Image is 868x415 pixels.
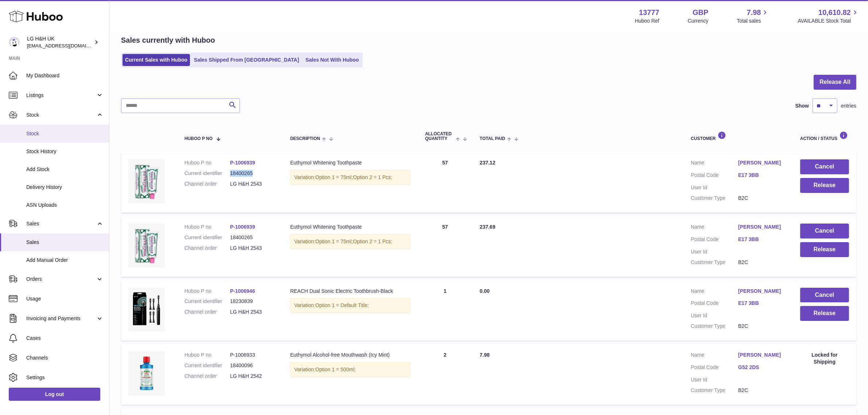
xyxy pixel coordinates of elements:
dt: Name [691,288,738,296]
a: P-1006939 [230,160,255,166]
a: E17 3BB [738,236,786,243]
span: 7.98 [480,352,490,358]
a: Current Sales with Huboo [122,54,190,66]
span: Option 1 = 500ml; [315,366,356,372]
dt: Huboo P no [184,288,230,295]
span: ALLOCATED Quantity [425,132,454,141]
a: P-1006939 [230,224,255,230]
span: My Dashboard [26,72,104,79]
span: Orders [26,276,96,283]
dt: Huboo P no [184,224,230,230]
dt: Customer Type [691,387,738,394]
dd: B2C [738,259,786,266]
dt: Postal Code [691,236,738,245]
dt: Name [691,224,738,232]
span: Stock [26,112,96,119]
h2: Sales currently with Huboo [121,35,215,45]
span: Option 2 = 1 Pcs; [353,238,392,244]
span: Stock History [26,148,104,155]
a: [PERSON_NAME] [738,352,786,358]
img: REACH_Dual_Sonic_Electric_Toothbrush-Image-1.webp [128,288,165,331]
span: Option 1 = 75ml; [315,238,353,244]
dt: Postal Code [691,172,738,181]
span: Delivery History [26,184,104,191]
dt: Customer Type [691,259,738,266]
td: 2 [418,344,472,405]
img: whitening-toothpaste.webp [128,159,165,203]
div: LG H&H UK [27,35,93,49]
dd: 18400265 [230,170,276,177]
dt: Channel order [184,181,230,187]
div: Locked for Shipping [800,352,849,365]
a: 7.98 Total sales [737,8,769,24]
a: Log out [9,388,100,401]
dt: Huboo P no [184,352,230,358]
span: Listings [26,92,96,99]
td: 57 [418,216,472,277]
dt: Postal Code [691,300,738,309]
dt: User Id [691,184,738,191]
img: veechen@lghnh.co.uk [9,37,20,48]
div: Euthymol Whitening Toothpaste [290,159,410,166]
dd: LG H&H 2543 [230,181,276,187]
dt: Customer Type [691,323,738,330]
span: Invoicing and Payments [26,315,96,322]
div: Customer [691,131,786,141]
img: whitening-toothpaste.webp [128,224,165,267]
dt: User Id [691,376,738,383]
dt: Channel order [184,245,230,252]
a: [PERSON_NAME] [738,159,786,166]
dt: Name [691,352,738,360]
dd: B2C [738,195,786,202]
span: AVAILABLE Stock Total [798,18,859,24]
div: Euthymol Alcohol-free Mouthwash (Icy Mint) [290,352,410,358]
label: Show [795,102,809,109]
a: E17 3BB [738,172,786,179]
div: Euthymol Whitening Toothpaste [290,224,410,230]
div: Variation: [290,298,410,313]
span: Option 1 = Default Title; [315,302,369,308]
span: Option 2 = 1 Pcs; [353,174,392,180]
button: Cancel [800,288,849,303]
span: 0.00 [480,288,490,294]
span: Description [290,136,320,141]
dt: User Id [691,312,738,319]
span: 10,610.82 [818,8,851,18]
dt: Current identifier [184,234,230,241]
div: Huboo Ref [635,18,659,24]
span: 237.12 [480,160,495,166]
span: Usage [26,295,104,302]
button: Release [800,242,849,257]
span: Total paid [480,136,505,141]
dd: P-1006933 [230,352,276,358]
span: Cases [26,335,104,342]
td: 57 [418,152,472,213]
button: Cancel [800,159,849,174]
dd: LG H&H 2543 [230,309,276,315]
div: Variation: [290,170,410,185]
dt: Postal Code [691,364,738,373]
dd: B2C [738,323,786,330]
span: [EMAIL_ADDRESS][DOMAIN_NAME] [27,43,107,49]
span: ASN Uploads [26,202,104,209]
a: [PERSON_NAME] [738,224,786,230]
span: 7.98 [747,8,761,18]
dd: B2C [738,387,786,394]
span: 237.69 [480,224,495,230]
a: [PERSON_NAME] [738,288,786,295]
td: 1 [418,280,472,341]
dt: Customer Type [691,195,738,202]
span: Option 1 = 75ml; [315,174,353,180]
dt: Channel order [184,373,230,380]
div: Currency [688,18,709,24]
strong: GBP [693,8,708,18]
dt: Huboo P no [184,159,230,166]
dd: LG H&H 2543 [230,245,276,252]
span: Channels [26,354,104,361]
a: G52 2DS [738,364,786,371]
dt: Current identifier [184,170,230,177]
dd: LG H&H 2542 [230,373,276,380]
span: Stock [26,130,104,137]
dt: Current identifier [184,298,230,305]
span: Huboo P no [184,136,213,141]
